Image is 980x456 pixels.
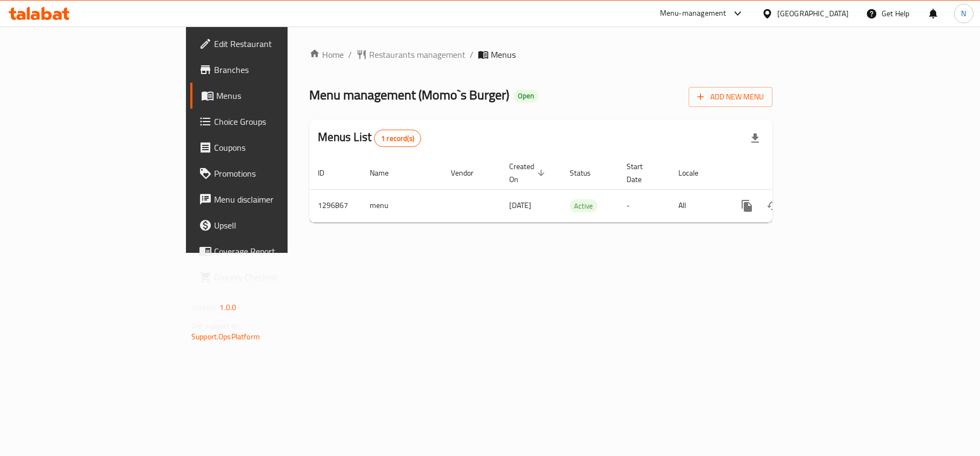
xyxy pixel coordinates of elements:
a: Branches [190,57,350,83]
span: Menu disclaimer [214,193,341,206]
span: Add New Menu [697,90,764,104]
span: Open [514,91,538,100]
span: 1.0.0 [219,300,236,314]
h2: Menus List [318,129,421,147]
span: Edit Restaurant [214,37,341,50]
span: Name [370,166,403,179]
button: more [734,193,760,219]
span: Start Date [626,160,657,186]
td: All [670,189,725,222]
span: Active [570,200,597,212]
table: enhanced table [309,157,846,223]
a: Support.OpsPlatform [191,330,260,344]
span: Menus [491,48,516,61]
span: Status [570,166,605,179]
a: Restaurants management [356,48,465,61]
div: [GEOGRAPHIC_DATA] [777,8,849,19]
span: Menu management ( Momo`s Burger ) [309,83,509,107]
span: Vendor [451,166,488,179]
li: / [348,48,352,61]
a: Upsell [190,212,350,238]
span: Get support on: [191,319,241,333]
div: Active [570,199,597,212]
span: Coupons [214,141,341,154]
a: Promotions [190,160,350,186]
span: Coverage Report [214,245,341,258]
span: ID [318,166,338,179]
span: Promotions [214,167,341,180]
span: Grocery Checklist [214,271,341,284]
span: Created On [509,160,548,186]
a: Edit Restaurant [190,31,350,57]
a: Menu disclaimer [190,186,350,212]
nav: breadcrumb [309,48,772,61]
span: Version: [191,300,218,314]
span: Locale [678,166,712,179]
th: Actions [725,157,846,190]
span: N [961,8,966,19]
a: Coupons [190,135,350,160]
a: Grocery Checklist [190,264,350,290]
button: Change Status [760,193,786,219]
span: Branches [214,63,341,76]
a: Coverage Report [190,238,350,264]
a: Choice Groups [190,109,350,135]
td: menu [361,189,442,222]
div: Total records count [374,130,421,147]
span: Menus [216,89,341,102]
div: Open [514,90,538,103]
div: Menu-management [660,7,726,20]
span: Upsell [214,219,341,232]
div: Export file [742,125,768,151]
a: Menus [190,83,350,109]
span: [DATE] [509,198,531,212]
span: Choice Groups [214,115,341,128]
span: Restaurants management [369,48,465,61]
button: Add New Menu [689,87,772,107]
td: - [618,189,670,222]
span: 1 record(s) [375,133,421,144]
li: / [470,48,474,61]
